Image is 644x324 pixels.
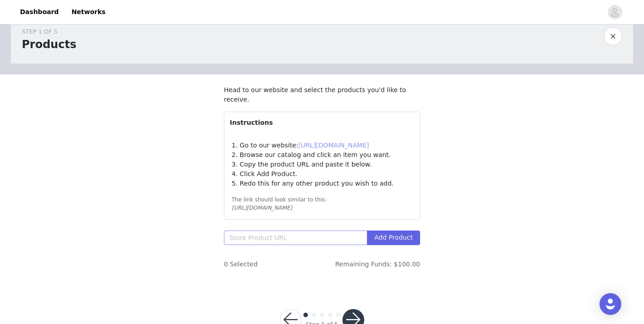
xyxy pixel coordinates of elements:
[232,160,412,169] p: 3. Copy the product URL and paste it below.
[367,231,420,245] button: Add Product
[224,231,367,245] input: Store Product URL
[232,204,412,212] div: [URL][DOMAIN_NAME]
[232,141,412,150] p: 1. Go to our website:
[232,150,412,160] p: 2. Browse our catalog and click an item you want.
[22,27,76,36] div: STEP 1 OF 5
[298,142,369,149] a: [URL][DOMAIN_NAME]
[224,85,420,104] p: Head to our website and select the products you'd like to receive.
[232,169,412,179] p: 4. Click Add Product.
[232,196,412,204] div: The link should look similar to this:
[224,112,420,133] div: Instructions
[22,36,76,53] h1: Products
[66,2,111,22] a: Networks
[224,260,258,269] span: 0 Selected
[599,293,621,315] div: Open Intercom Messenger
[15,2,64,22] a: Dashboard
[335,260,420,269] span: Remaining Funds: $100.00
[232,179,412,188] p: 5. Redo this for any other product you wish to add.
[610,5,619,20] div: avatar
